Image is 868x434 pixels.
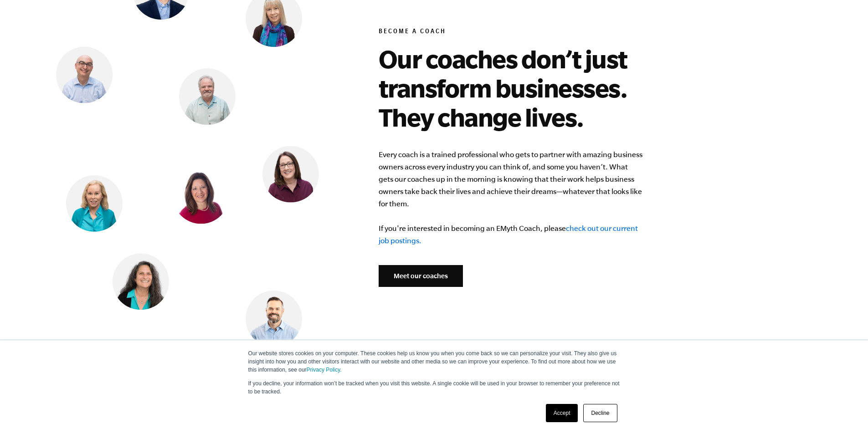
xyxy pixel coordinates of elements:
[246,291,302,347] img: Matt Pierce, EMyth Business Coach
[179,68,236,125] img: Mark Krull, EMyth Business Coach
[583,404,617,422] a: Decline
[262,146,319,203] img: Melinda Lawson, EMyth Business Coach
[546,404,578,422] a: Accept
[379,224,638,245] a: check out our current job postings.
[379,148,643,247] p: Every coach is a trained professional who gets to partner with amazing business owners across eve...
[248,349,620,374] p: Our website stores cookies on your computer. These cookies help us know you when you come back so...
[113,254,169,310] img: Judith Lerner, EMyth Business Coach
[379,44,667,132] h2: Our coaches don’t just transform businesses. They change lives.
[56,46,113,103] img: Shachar Perlman, EMyth Business Coach
[379,28,667,37] h6: Become a Coach
[66,175,123,232] img: Lynn Goza, EMyth Business Coach
[173,168,229,224] img: Vicky Gavrias, EMyth Business Coach
[248,379,620,396] p: If you decline, your information won’t be tracked when you visit this website. A single cookie wi...
[379,265,463,287] a: Meet our coaches
[307,367,340,373] a: Privacy Policy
